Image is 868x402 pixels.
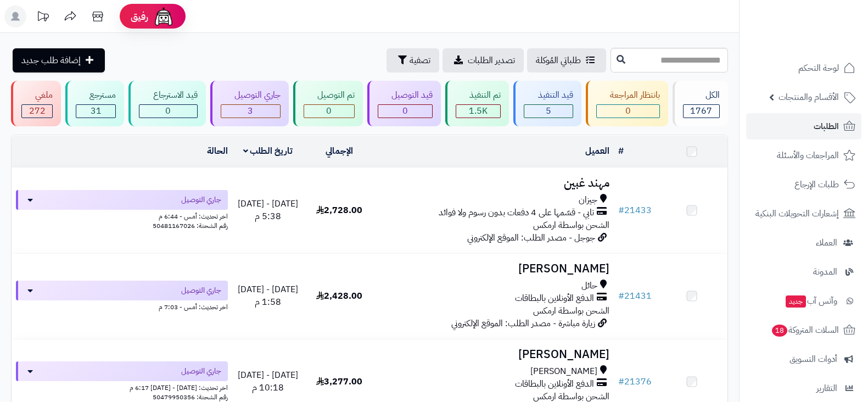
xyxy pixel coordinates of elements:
[153,221,228,231] span: رقم الشحنة: 50481167026
[746,375,861,401] a: التقارير
[524,89,573,102] div: قيد التنفيذ
[304,89,355,102] div: تم التوصيل
[794,177,839,192] span: طلبات الإرجاع
[816,381,837,396] span: التقارير
[365,81,443,126] a: قيد التوصيل 0
[456,89,501,102] div: تم التنفيذ
[785,293,837,309] span: وآتس آب
[451,317,595,330] span: زيارة مباشرة - مصدر الطلب: الموقع الإلكتروني
[618,289,624,303] span: #
[379,177,609,189] h3: مهند غبين
[316,375,362,388] span: 3,277.00
[13,48,105,72] a: إضافة طلب جديد
[153,5,175,27] img: ai-face.png
[326,104,332,118] span: 0
[29,5,57,30] a: تحديثات المنصة
[584,81,670,126] a: بانتظار المراجعة 0
[16,300,228,312] div: اخر تحديث: أمس - 7:03 م
[625,104,631,118] span: 0
[9,81,63,126] a: ملغي 272
[533,304,609,317] span: الشحن بواسطة ارمكس
[771,322,839,338] span: السلات المتروكة
[16,210,228,221] div: اخر تحديث: أمس - 6:44 م
[76,105,115,118] div: 31
[746,200,861,227] a: إشعارات التحويلات البنكية
[683,89,720,102] div: الكل
[772,325,787,337] span: 18
[530,365,597,378] span: [PERSON_NAME]
[221,105,280,118] div: 3
[618,375,624,388] span: #
[139,105,197,118] div: 0
[326,144,353,158] a: الإجمالي
[387,48,439,72] button: تصفية
[16,381,228,393] div: اخر تحديث: [DATE] - [DATE] 6:17 م
[618,289,652,303] a: #21431
[316,204,362,217] span: 2,728.00
[139,89,197,102] div: قيد الاسترجاع
[515,292,594,305] span: الدفع الأونلاين بالبطاقات
[21,89,53,102] div: ملغي
[443,48,524,72] a: تصدير الطلبات
[238,283,298,309] span: [DATE] - [DATE] 1:58 م
[29,104,46,118] span: 272
[524,105,572,118] div: 5
[746,113,861,139] a: الطلبات
[515,378,594,390] span: الدفع الأونلاين بالبطاقات
[618,144,624,158] a: #
[746,259,861,285] a: المدونة
[165,104,171,118] span: 0
[798,60,839,76] span: لوحة التحكم
[816,235,837,250] span: العملاء
[379,348,609,361] h3: [PERSON_NAME]
[181,366,221,377] span: جاري التوصيل
[527,48,606,72] a: طلباتي المُوكلة
[597,105,659,118] div: 0
[439,206,594,219] span: تابي - قسّمها على 4 دفعات بدون رسوم ولا فوائد
[511,81,583,126] a: قيد التنفيذ 5
[813,264,837,280] span: المدونة
[579,194,597,206] span: جيزان
[181,194,221,205] span: جاري التوصيل
[379,263,609,275] h3: [PERSON_NAME]
[63,81,126,126] a: مسترجع 31
[618,204,652,217] a: #21433
[690,104,712,118] span: 1767
[596,89,660,102] div: بانتظار المراجعة
[378,105,432,118] div: 0
[76,89,116,102] div: مسترجع
[126,81,208,126] a: قيد الاسترجاع 0
[243,144,293,158] a: تاريخ الطلب
[814,119,839,134] span: الطلبات
[746,171,861,198] a: طلبات الإرجاع
[746,55,861,81] a: لوحة التحكم
[248,104,253,118] span: 3
[468,54,515,67] span: تصدير الطلبات
[789,351,837,367] span: أدوات التسويق
[207,144,228,158] a: الحالة
[291,81,365,126] a: تم التوصيل 0
[670,81,730,126] a: الكل1767
[746,317,861,343] a: السلات المتروكة18
[410,54,430,67] span: تصفية
[546,104,551,118] span: 5
[746,230,861,256] a: العملاء
[316,289,362,303] span: 2,428.00
[536,54,581,67] span: طلباتي المُوكلة
[786,295,806,308] span: جديد
[618,375,652,388] a: #21376
[443,81,511,126] a: تم التنفيذ 1.5K
[378,89,433,102] div: قيد التوصيل
[467,231,595,244] span: جوجل - مصدر الطلب: الموقع الإلكتروني
[153,392,228,402] span: رقم الشحنة: 50479950356
[22,105,52,118] div: 272
[456,105,500,118] div: 1456
[469,104,488,118] span: 1.5K
[238,369,298,394] span: [DATE] - [DATE] 10:18 م
[238,197,298,223] span: [DATE] - [DATE] 5:38 م
[131,10,148,23] span: رفيق
[777,148,839,163] span: المراجعات والأسئلة
[402,104,408,118] span: 0
[779,90,839,105] span: الأقسام والمنتجات
[618,204,624,217] span: #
